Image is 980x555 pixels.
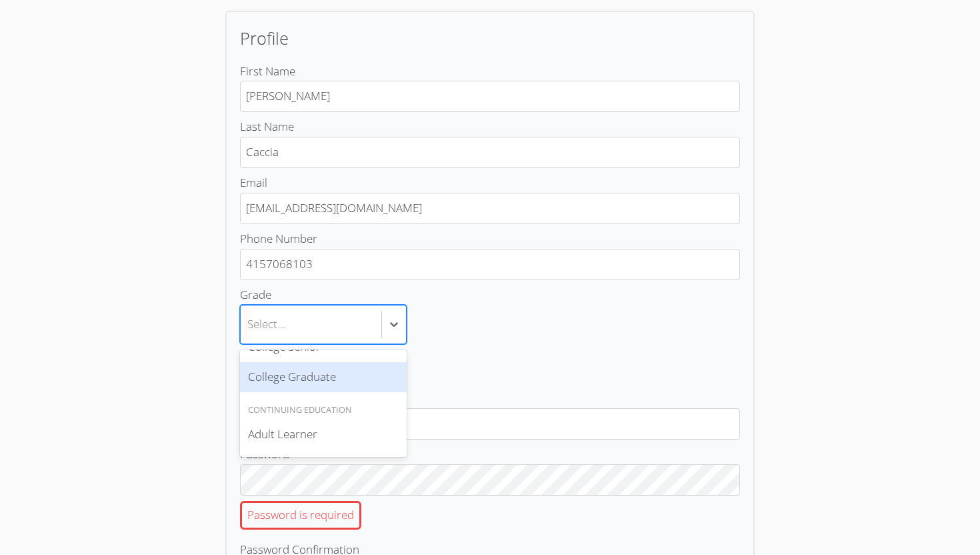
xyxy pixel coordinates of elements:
[240,420,407,450] div: Adult Learner
[240,249,740,280] input: Phone Number
[247,315,285,334] div: Select...
[240,362,407,392] div: College Graduate
[240,501,361,530] div: Password is required
[247,310,249,340] input: GradeSelect...Grade is required
[240,464,740,496] input: PasswordPassword is required
[240,81,740,112] input: First Name
[240,403,407,418] div: Continuing Education
[240,175,267,190] span: Email
[240,193,740,224] input: Email
[240,231,317,246] span: Phone Number
[240,63,295,79] span: First Name
[240,119,294,134] span: Last Name
[240,137,740,168] input: Last Name
[240,25,740,51] h2: Profile
[240,287,271,302] span: Grade
[240,408,740,440] input: School (optional)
